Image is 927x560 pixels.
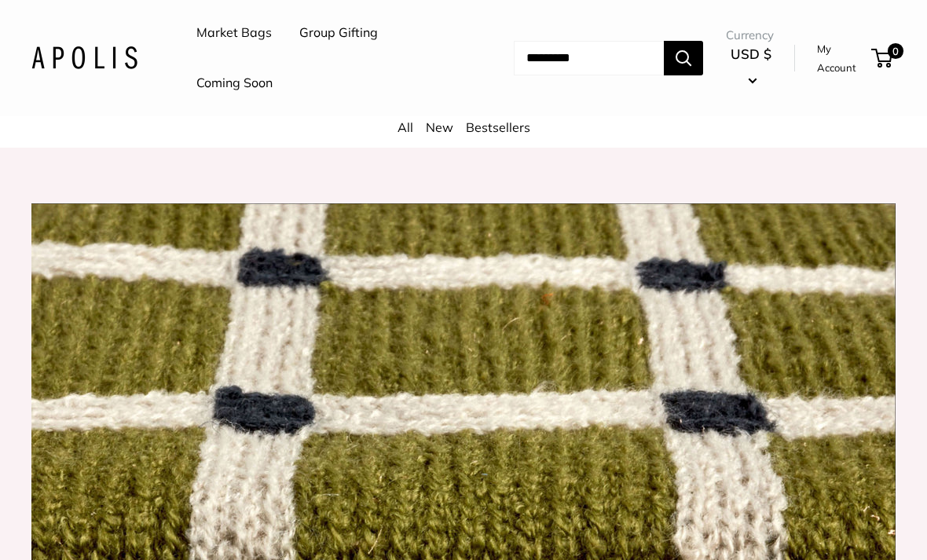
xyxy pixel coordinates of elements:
[726,24,776,46] span: Currency
[817,39,866,78] a: My Account
[888,43,903,59] span: 0
[873,49,892,68] a: 0
[398,119,413,135] a: All
[299,21,378,45] a: Group Gifting
[726,42,776,92] button: USD $
[196,71,273,95] a: Coming Soon
[466,119,530,135] a: Bestsellers
[664,41,703,75] button: Search
[514,41,664,75] input: Search...
[731,46,771,62] span: USD $
[426,119,453,135] a: New
[196,21,272,45] a: Market Bags
[31,46,137,69] img: Apolis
